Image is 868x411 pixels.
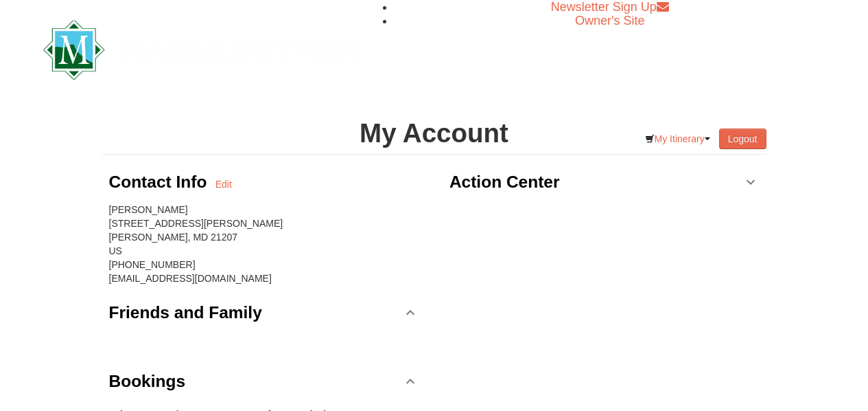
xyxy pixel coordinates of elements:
[109,168,215,196] h3: Contact Info
[719,129,766,149] button: Logout
[215,177,232,191] a: Edit
[575,14,644,27] a: Owner's Site
[449,162,760,203] a: Action Center
[449,168,560,196] h3: Action Center
[43,32,357,64] a: Massanutten Resort
[102,120,766,147] h1: My Account
[109,368,186,395] h3: Bookings
[109,203,419,285] div: [PERSON_NAME] [STREET_ADDRESS][PERSON_NAME] [PERSON_NAME], MD 21207 US [PHONE_NUMBER] [EMAIL_ADDR...
[109,292,419,333] a: Friends and Family
[43,20,357,80] img: Massanutten Resort Logo
[109,361,419,402] a: Bookings
[109,299,262,326] h3: Friends and Family
[636,129,719,149] a: My Itinerary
